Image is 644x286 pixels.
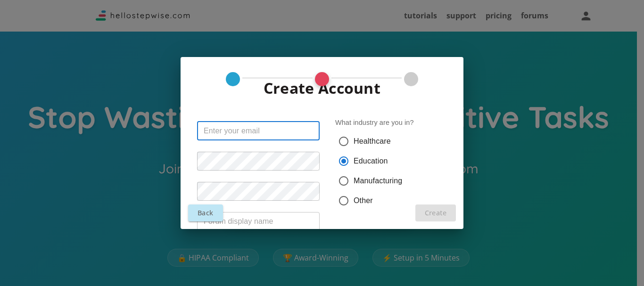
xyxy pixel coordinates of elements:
[188,204,223,221] button: Back
[354,175,402,187] span: Manufacturing
[197,212,320,231] input: Forum display name
[354,195,373,206] span: Other
[354,136,391,147] span: Healthcare
[335,118,414,128] legend: What industry are you in?
[354,155,388,167] span: Education
[264,77,380,100] p: Create Account
[197,122,320,140] input: Enter your email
